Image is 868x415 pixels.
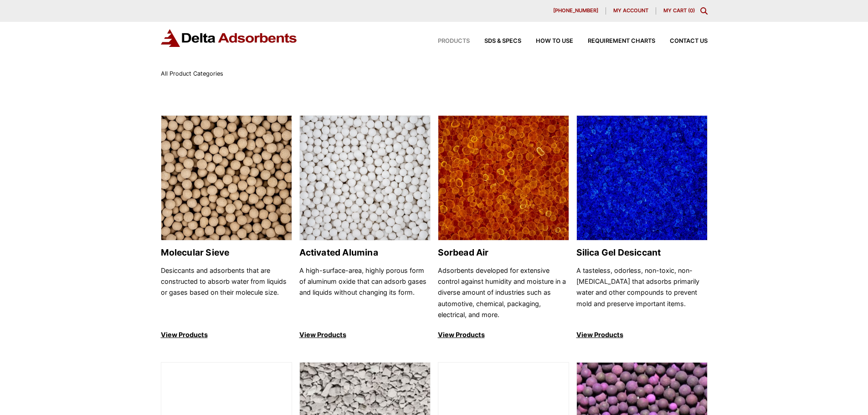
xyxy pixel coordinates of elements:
[576,329,708,340] p: View Products
[470,38,521,44] a: SDS & SPECS
[161,116,292,241] img: Molecular Sieve
[299,265,431,321] p: A high-surface-area, highly porous form of aluminum oxide that can adsorb gases and liquids witho...
[161,247,292,258] h2: Molecular Sieve
[299,247,431,258] h2: Activated Alumina
[606,7,656,15] a: My account
[690,7,693,14] span: 0
[663,7,695,14] a: My Cart (0)
[588,38,655,44] span: Requirement Charts
[438,115,569,341] a: Sorbead Air Sorbead Air Adsorbents developed for extensive control against humidity and moisture ...
[576,247,708,258] h2: Silica Gel Desiccant
[576,115,708,341] a: Silica Gel Desiccant Silica Gel Desiccant A tasteless, odorless, non-toxic, non-[MEDICAL_DATA] th...
[700,7,708,15] div: Toggle Modal Content
[299,115,431,341] a: Activated Alumina Activated Alumina A high-surface-area, highly porous form of aluminum oxide tha...
[438,38,470,44] span: Products
[300,116,430,241] img: Activated Alumina
[553,8,598,13] span: [PHONE_NUMBER]
[161,115,292,341] a: Molecular Sieve Molecular Sieve Desiccants and adsorbents that are constructed to absorb water fr...
[438,329,569,340] p: View Products
[670,38,708,44] span: Contact Us
[161,265,292,321] p: Desiccants and adsorbents that are constructed to absorb water from liquids or gases based on the...
[521,38,573,44] a: How to Use
[577,116,707,241] img: Silica Gel Desiccant
[161,29,298,47] img: Delta Adsorbents
[299,329,431,340] p: View Products
[438,247,569,258] h2: Sorbead Air
[423,38,470,44] a: Products
[655,38,708,44] a: Contact Us
[613,8,648,13] span: My account
[161,70,223,77] span: All Product Categories
[438,116,569,241] img: Sorbead Air
[536,38,573,44] span: How to Use
[573,38,655,44] a: Requirement Charts
[438,265,569,321] p: Adsorbents developed for extensive control against humidity and moisture in a diverse amount of i...
[546,7,606,15] a: [PHONE_NUMBER]
[161,329,292,340] p: View Products
[484,38,521,44] span: SDS & SPECS
[576,265,708,321] p: A tasteless, odorless, non-toxic, non-[MEDICAL_DATA] that adsorbs primarily water and other compo...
